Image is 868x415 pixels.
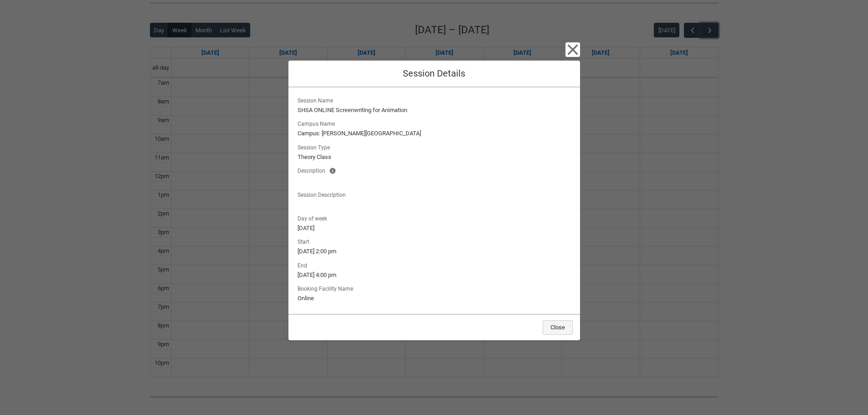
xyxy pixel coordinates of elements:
lightning-formatted-text: [DATE] 2:00 pm [298,247,571,256]
span: Campus Name [298,118,339,128]
lightning-formatted-text: [DATE] 4:00 pm [298,271,571,280]
lightning-formatted-text: Campus: [PERSON_NAME][GEOGRAPHIC_DATA] [298,129,571,138]
span: End [298,260,311,270]
span: Session Type [298,142,334,152]
lightning-formatted-text: Theory Class [298,153,571,162]
lightning-formatted-text: SHSA ONLINE Screenwriting for Animation [298,106,571,115]
button: Close [543,320,573,335]
span: Description [298,165,329,175]
span: Start [298,236,313,246]
span: Booking Facility Name [298,283,357,293]
lightning-formatted-text: [DATE] [298,224,571,233]
lightning-formatted-text: Online [298,294,571,303]
span: Session Description [298,189,349,199]
button: Close [565,42,580,57]
span: Day of week [298,213,331,223]
span: Session Details [403,68,465,79]
span: Session Name [298,95,337,105]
